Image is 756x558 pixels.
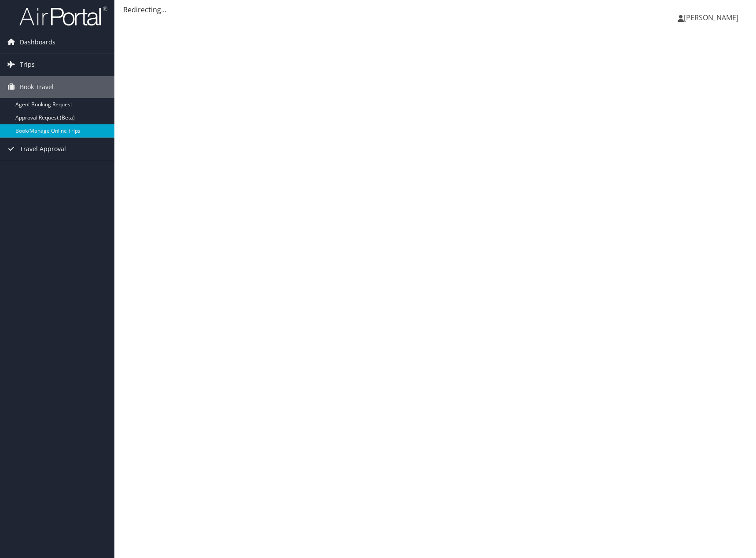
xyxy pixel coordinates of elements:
span: Trips [20,54,35,76]
div: Redirecting... [123,4,747,15]
span: Travel Approval [20,138,66,160]
span: [PERSON_NAME] [684,13,738,22]
span: Dashboards [20,31,55,53]
a: [PERSON_NAME] [678,4,747,31]
img: airportal-logo.png [19,6,107,26]
span: Book Travel [20,76,54,98]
